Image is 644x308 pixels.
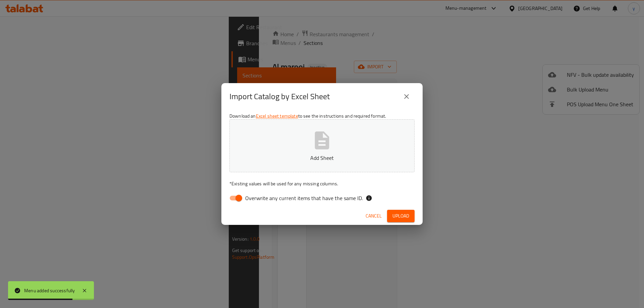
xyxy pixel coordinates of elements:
[387,210,415,222] button: Upload
[240,154,404,162] p: Add Sheet
[366,212,382,220] span: Cancel
[363,210,384,222] button: Cancel
[24,287,75,294] div: Menu added successfully
[392,212,409,220] span: Upload
[245,194,363,202] span: Overwrite any current items that have the same ID.
[256,112,298,120] a: Excel sheet template
[229,91,330,102] h2: Import Catalog by Excel Sheet
[229,119,415,172] button: Add Sheet
[366,195,372,201] svg: If the overwrite option isn't selected, then the items that match an existing ID will be ignored ...
[221,110,423,207] div: Download an to see the instructions and required format.
[229,180,415,187] p: Existing values will be used for any missing columns.
[398,88,415,105] button: close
